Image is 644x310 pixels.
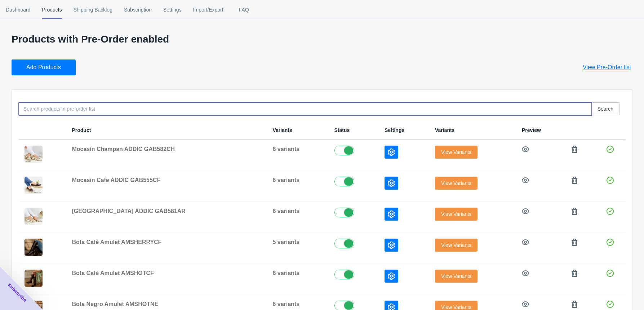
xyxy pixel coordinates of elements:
span: View Pre-Order list [583,64,631,71]
span: Settings [385,127,404,133]
span: Bota Café Amulet AMSHERRYCF [72,239,161,245]
button: View Variants [435,177,478,190]
span: Dashboard [6,0,31,19]
span: Subscribe [6,282,28,304]
span: Import/Export [193,0,223,19]
span: View Variants [441,242,471,248]
span: Mocasín Champan ADDIC GAB582CH [72,146,175,152]
p: Products with Pre-Order enabled [12,34,632,45]
img: IMG-20250904-WA0010.jpg [25,208,43,225]
span: Variants [272,127,292,133]
span: 6 variants [272,301,299,307]
span: Add Products [26,64,61,71]
span: Shipping Backlog [74,0,112,19]
span: 6 variants [272,177,299,183]
span: 6 variants [272,208,299,214]
img: IMG-20250904-WA0013.jpg [25,146,43,163]
button: View Pre-Order list [574,59,640,75]
span: Status [334,127,350,133]
span: View Variants [441,149,471,155]
span: View Variants [441,273,471,279]
span: Variants [435,127,454,133]
button: Search [591,102,619,115]
button: Add Products [12,59,76,75]
img: IMG-20250904-WA0018.jpg [25,177,43,194]
span: 6 variants [272,146,299,152]
span: Bota Negro Amulet AMSHOTNE [72,301,158,307]
span: Preview [522,127,541,133]
span: View Variants [441,304,471,310]
span: Mocasín Cafe ADDIC GAB555CF [72,177,160,183]
span: 5 variants [272,239,299,245]
button: View Variants [435,146,478,159]
span: Settings [163,0,182,19]
button: View Variants [435,208,478,221]
span: View Variants [441,180,471,186]
span: 6 variants [272,270,299,276]
span: Bota Café Amulet AMSHOTCF [72,270,154,276]
input: Search products in pre-order list [19,102,592,115]
span: Search [598,106,613,112]
button: View Variants [435,270,478,283]
span: Products [42,0,62,19]
span: Product [72,127,91,133]
span: View Variants [441,211,471,217]
span: [GEOGRAPHIC_DATA] ADDIC GAB581AR [72,208,185,214]
button: View Variants [435,239,478,252]
img: 20250917_1720_BotaEleganteyDetallada_remix_01k5czhvd0fd8vtetvw225ne6m.png [25,239,43,256]
span: Subscription [124,0,152,19]
span: FAQ [235,0,253,19]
